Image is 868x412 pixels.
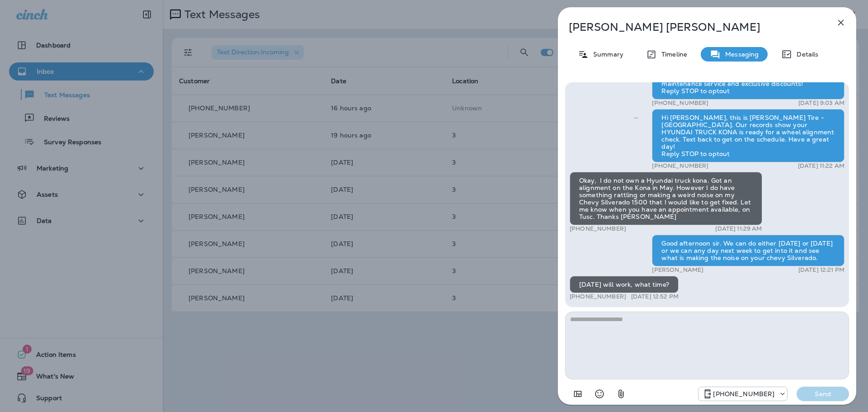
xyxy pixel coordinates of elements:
p: [DATE] 11:29 AM [715,225,762,232]
button: Add in a premade template [569,385,587,403]
p: [DATE] 11:22 AM [798,162,844,170]
div: Okay, I do not own a Hyundai truck kona. Got an alignment on the Kona in May. However I do have s... [570,172,762,225]
div: Good afternoon sir. We can do either [DATE] or [DATE] or we can any day next week to get into it ... [652,235,844,266]
div: Hi [PERSON_NAME], this is [PERSON_NAME] Tire - [GEOGRAPHIC_DATA]. Our records show your HYUNDAI T... [652,109,844,162]
p: [PHONE_NUMBER] [570,293,626,300]
p: [DATE] 12:52 PM [631,293,679,300]
p: [PHONE_NUMBER] [652,99,708,107]
p: [PHONE_NUMBER] [570,225,626,232]
button: Select an emoji [590,385,609,403]
span: Sent [634,113,638,121]
p: Messaging [721,51,759,58]
p: [PERSON_NAME] [652,266,703,274]
p: Timeline [657,51,687,58]
p: [PHONE_NUMBER] [652,162,708,170]
p: [DATE] 9:03 AM [798,99,844,107]
div: +1 (330) 522-1293 [698,388,787,399]
div: [DATE] will work, what time? [570,276,679,293]
p: Summary [589,51,623,58]
p: Details [792,51,818,58]
p: [PERSON_NAME] [PERSON_NAME] [569,21,816,33]
p: [PHONE_NUMBER] [713,390,774,398]
p: [DATE] 12:21 PM [798,266,844,274]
